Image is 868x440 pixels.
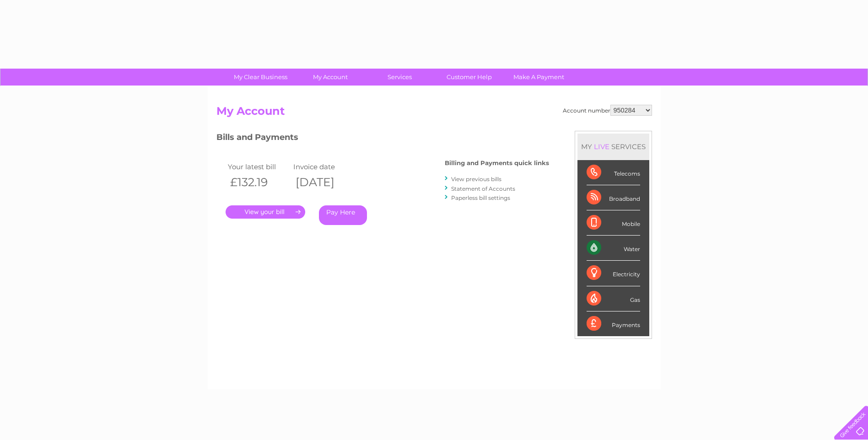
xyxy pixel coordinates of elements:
[291,161,357,173] td: Invoice date
[587,185,640,210] div: Broadband
[587,261,640,286] div: Electricity
[216,105,652,122] h2: My Account
[563,105,652,116] div: Account number
[223,69,298,86] a: My Clear Business
[291,173,357,192] th: [DATE]
[451,176,501,182] a: View previous bills
[216,131,549,147] h3: Bills and Payments
[226,173,291,192] th: £132.19
[587,286,640,311] div: Gas
[587,160,640,185] div: Telecoms
[577,134,649,160] div: MY SERVICES
[451,194,510,201] a: Paperless bill settings
[501,69,577,86] a: Make A Payment
[451,185,515,192] a: Statement of Accounts
[319,205,367,225] a: Pay Here
[226,161,291,173] td: Your latest bill
[445,160,549,166] h4: Billing and Payments quick links
[226,205,305,219] a: .
[587,311,640,336] div: Payments
[587,210,640,236] div: Mobile
[592,142,611,151] div: LIVE
[362,69,437,86] a: Services
[431,69,507,86] a: Customer Help
[292,69,368,86] a: My Account
[587,236,640,261] div: Water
